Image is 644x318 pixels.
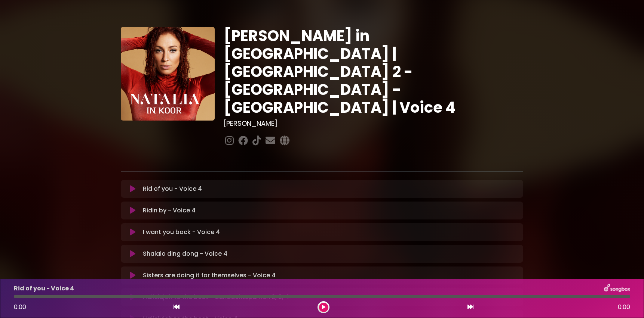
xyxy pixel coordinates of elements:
[604,284,630,293] img: songbox-logo-white.png
[14,303,26,311] span: 0:00
[143,184,202,193] p: Rid of you - Voice 4
[143,249,227,258] p: Shalala ding dong - Voice 4
[224,27,523,116] h1: [PERSON_NAME] in [GEOGRAPHIC_DATA] | [GEOGRAPHIC_DATA] 2 - [GEOGRAPHIC_DATA] - [GEOGRAPHIC_DATA] ...
[143,271,276,280] p: Sisters are doing it for themselves - Voice 4
[618,303,630,312] span: 0:00
[143,228,220,237] p: I want you back - Voice 4
[143,206,196,215] p: Ridin by - Voice 4
[224,119,523,128] h3: [PERSON_NAME]
[14,284,74,293] p: Rid of you - Voice 4
[121,27,215,121] img: YTVS25JmS9CLUqXqkEhs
